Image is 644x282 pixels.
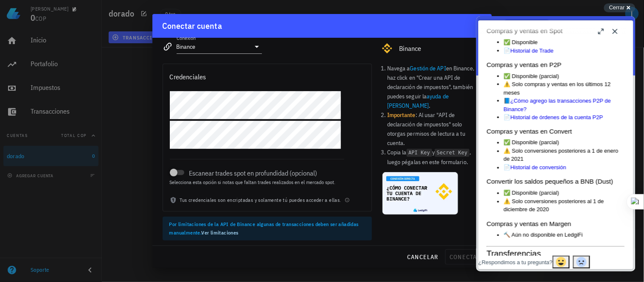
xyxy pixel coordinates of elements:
[169,220,365,237] div: Por limitaciones de la API de Binance algunas de transacciones deben ser añadidas manualmente.
[170,180,344,185] div: Selecciona esta opción si notas que faltan trades realizados en el mercado spot.
[189,169,344,177] label: Escanear trades spot en profundidad (opcional)
[407,253,439,261] span: cancelar
[201,229,238,236] a: Ver limitaciones
[399,45,482,53] div: Binance
[403,249,442,265] button: cancelar
[604,3,636,12] button: Cerrar
[609,4,625,11] span: Cerrar
[163,196,371,211] div: Tus credenciales son encriptadas y solamente tú puedes acceder a ellas.
[476,16,636,271] iframe: Help Scout Beacon - Live Chat, Contact Form, and Knowledge Base
[410,64,446,72] a: Gestión de API
[387,64,482,110] li: Navega a en Binance, haz click en "Crear una API de declaración de impuestos", también puedes seg...
[387,111,416,119] b: Importante
[387,148,482,167] li: Copia la y , luego pégalas en este formulario.
[407,149,432,157] code: API Key
[435,149,470,157] code: Secret Key
[177,35,196,41] label: Conexión
[387,110,482,148] li: : Al usar "API de declaración de impuestos" solo otorgas permisos de lectura a tu cuenta.
[163,19,222,33] div: Conectar cuenta
[170,71,206,83] div: Credenciales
